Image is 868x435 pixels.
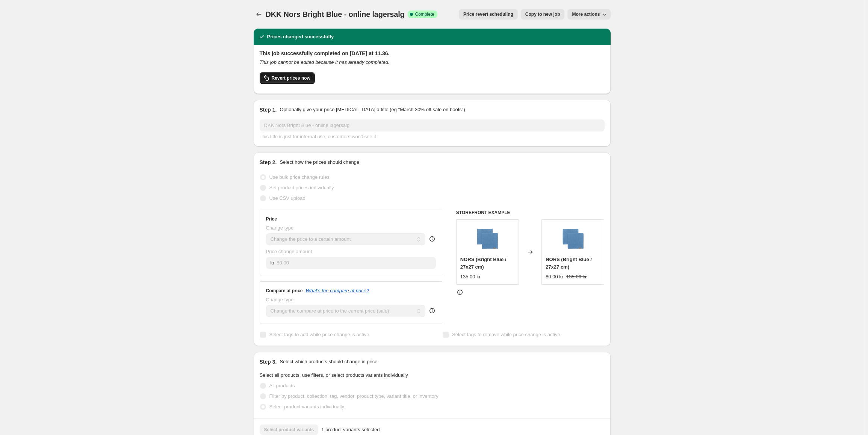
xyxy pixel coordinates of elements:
[260,159,277,166] h2: Step 2.
[260,72,315,84] button: Revert prices now
[260,50,605,57] h2: This job successfully completed on [DATE] at 11.36.
[269,174,330,180] span: Use bulk price change rules
[260,134,376,139] span: This title is just for internal use, customers won't see it
[269,404,344,409] span: Select product variants individually
[260,372,408,378] span: Select all products, use filters, or select products variants individually
[280,159,359,166] p: Select how the prices should change
[269,383,295,388] span: All products
[280,106,465,113] p: Optionally give your price [MEDICAL_DATA] a title (eg "March 30% off sale on boots")
[272,75,310,81] span: Revert prices now
[566,273,587,281] strike: 135.00 kr
[321,426,380,433] span: 1 product variants selected
[306,288,369,293] button: What's the compare at price?
[459,9,518,20] button: Price revert scheduling
[452,332,560,337] span: Select tags to remove while price change is active
[260,358,277,366] h2: Step 3.
[463,11,513,17] span: Price revert scheduling
[277,257,436,269] input: 80.00
[428,235,436,243] div: help
[267,33,334,41] h2: Prices changed successfully
[271,260,275,266] span: kr
[460,273,481,281] div: 135.00 kr
[525,11,560,17] span: Copy to new job
[266,249,312,254] span: Price change amount
[266,225,294,231] span: Change type
[546,257,592,270] span: NORS (Bright Blue / 27x27 cm)
[472,224,502,254] img: nors_dishcloth_27x27_bright-blue_pack_01-_1200x1200px_b1a0fb7b-107b-4199-ab35-e6ea24d711b6_80x.png
[269,185,334,190] span: Set product prices individually
[266,216,277,222] h3: Price
[260,59,390,65] i: This job cannot be edited because it has already completed.
[266,10,405,18] span: DKK Nors Bright Blue - online lagersalg
[266,297,294,302] span: Change type
[260,119,605,131] input: 30% off holiday sale
[567,9,610,20] button: More actions
[546,273,563,281] div: 80.00 kr
[456,210,605,216] h6: STOREFRONT EXAMPLE
[428,307,436,314] div: help
[260,106,277,113] h2: Step 1.
[521,9,565,20] button: Copy to new job
[415,11,434,17] span: Complete
[280,358,377,366] p: Select which products should change in price
[460,257,507,270] span: NORS (Bright Blue / 27x27 cm)
[558,224,588,254] img: nors_dishcloth_27x27_bright-blue_pack_01-_1200x1200px_b1a0fb7b-107b-4199-ab35-e6ea24d711b6_80x.png
[572,11,600,17] span: More actions
[266,288,303,294] h3: Compare at price
[254,9,264,20] button: Price change jobs
[269,332,369,337] span: Select tags to add while price change is active
[269,393,439,399] span: Filter by product, collection, tag, vendor, product type, variant title, or inventory
[269,195,305,201] span: Use CSV upload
